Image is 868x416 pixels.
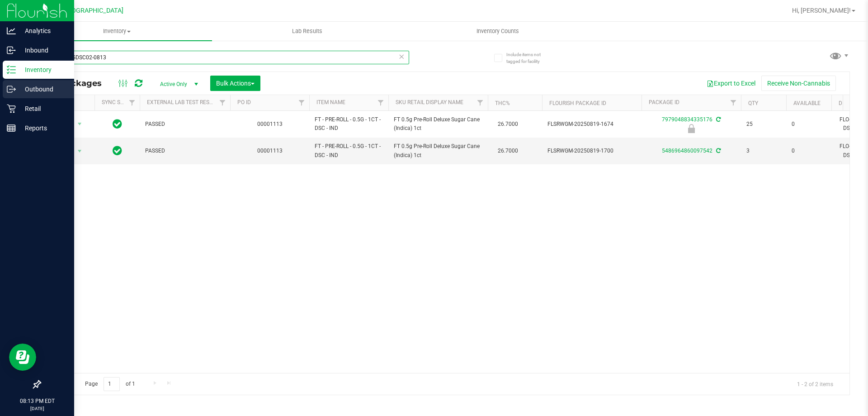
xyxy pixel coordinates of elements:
inline-svg: Outbound [7,85,16,94]
span: FLSRWGM-20250819-1700 [547,147,636,155]
span: select [74,118,85,130]
inline-svg: Inbound [7,46,16,55]
span: Sync from Compliance System [715,148,721,154]
a: Filter [726,95,741,110]
span: FT 0.5g Pre-Roll Deluxe Sugar Cane (Indica) 1ct [394,115,482,133]
input: 1 [104,377,120,391]
a: Item Name [316,99,345,105]
inline-svg: Retail [7,104,16,113]
a: External Lab Test Result [147,99,218,105]
a: Filter [294,95,309,110]
span: 26.7000 [493,118,523,131]
a: Inventory Counts [402,22,593,41]
span: FT 0.5g Pre-Roll Deluxe Sugar Cane (Indica) 1ct [394,142,482,159]
a: Flourish Package ID [549,100,606,106]
span: FT - PRE-ROLL - 0.5G - 1CT - DSC - IND [315,142,383,159]
span: Lab Results [280,27,335,35]
span: Page of 1 [77,377,142,391]
p: Retail [16,103,70,114]
a: PO ID [237,99,251,105]
span: Include items not tagged for facility [506,51,552,65]
span: Inventory Counts [464,27,531,35]
p: [DATE] [4,405,70,412]
inline-svg: Reports [7,124,16,133]
a: 00001113 [257,148,283,154]
input: Search Package ID, Item Name, SKU, Lot or Part Number... [40,51,409,64]
inline-svg: Inventory [7,65,16,74]
span: 26.7000 [493,144,523,158]
span: Bulk Actions [216,80,255,87]
p: Analytics [16,25,70,36]
a: Qty [748,100,758,106]
p: Inventory [16,64,70,75]
a: Package ID [649,99,679,105]
span: 25 [746,120,781,129]
p: Inbound [16,45,70,56]
p: Reports [16,123,70,134]
span: 3 [746,147,781,155]
a: Sync Status [102,99,137,105]
span: Clear [398,51,405,62]
p: Outbound [16,84,70,95]
span: Inventory [22,27,212,35]
span: Hi, [PERSON_NAME]! [792,7,851,14]
a: Inventory [22,22,212,41]
span: In Sync [113,118,122,130]
inline-svg: Analytics [7,26,16,35]
button: Export to Excel [701,76,761,91]
a: THC% [495,100,510,106]
span: PASSED [145,147,225,155]
a: 5486964860097542 [662,148,712,154]
a: Available [793,100,821,106]
iframe: Resource center [9,344,36,371]
span: 0 [792,120,826,129]
button: Bulk Actions [210,76,260,91]
span: FLSRWGM-20250819-1674 [547,120,636,129]
a: Filter [215,95,230,110]
a: 7979048834335176 [662,116,712,123]
span: 1 - 2 of 2 items [790,377,840,391]
span: Sync from Compliance System [715,116,721,123]
span: select [74,145,85,158]
a: 00001113 [257,121,283,127]
span: In Sync [113,144,122,157]
span: All Packages [47,78,111,88]
a: Filter [373,95,388,110]
span: FT - PRE-ROLL - 0.5G - 1CT - DSC - IND [315,115,383,133]
p: 08:13 PM EDT [4,397,70,405]
a: Filter [473,95,488,110]
button: Receive Non-Cannabis [761,76,836,91]
span: PASSED [145,120,225,129]
a: Lab Results [212,22,402,41]
div: Quarantine [640,124,742,133]
span: 0 [792,147,826,155]
span: [GEOGRAPHIC_DATA] [61,7,123,14]
a: Filter [125,95,140,110]
a: Sku Retail Display Name [396,99,463,105]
